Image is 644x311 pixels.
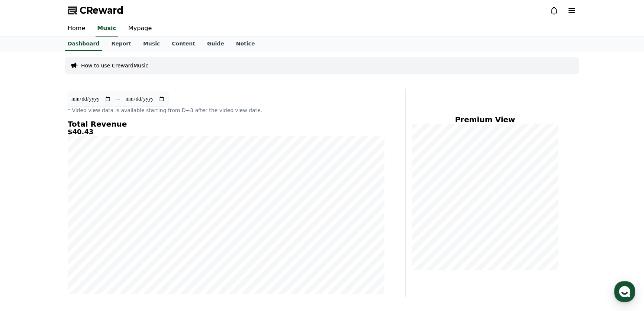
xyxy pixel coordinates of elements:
p: ~ [116,95,120,104]
a: Guide [201,37,230,51]
a: CReward [68,4,123,16]
a: Music [137,37,166,51]
a: Home [62,21,91,37]
a: Music [96,21,118,37]
a: How to use CrewardMusic [81,62,148,69]
a: Dashboard [65,37,102,51]
h4: Premium View [412,115,558,124]
p: * Video view data is available starting from D+3 after the video view date. [68,107,384,114]
a: Report [105,37,137,51]
a: Content [166,37,201,51]
span: CReward [80,4,123,16]
h4: Total Revenue [68,120,384,128]
a: Mypage [122,21,158,37]
a: Notice [230,37,261,51]
h5: $40.43 [68,128,384,136]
